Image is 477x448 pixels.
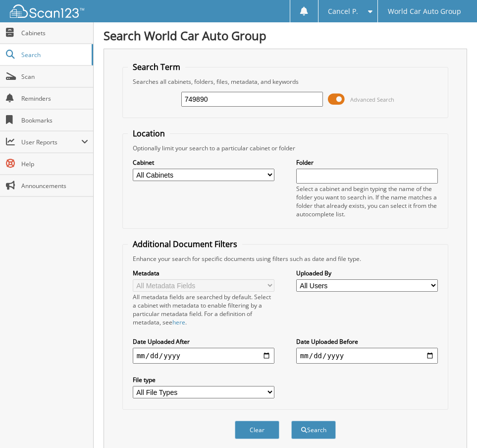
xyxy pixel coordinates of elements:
[21,116,88,125] span: Bookmarks
[128,77,443,86] div: Searches all cabinets, folders, files, metadata, and keywords
[104,27,467,44] h1: Search World Car Auto Group
[296,348,438,364] input: end
[235,421,279,439] button: Clear
[21,29,88,37] span: Cabinets
[328,8,358,14] span: Cancel P.
[21,51,87,59] span: Search
[296,269,438,277] label: Uploaded By
[296,337,438,346] label: Date Uploaded Before
[128,144,443,152] div: Optionally limit your search to a particular cabinet or folder
[133,293,274,326] div: All metadata fields are searched by default. Select a cabinet with metadata to enable filtering b...
[21,160,88,168] span: Help
[172,318,185,326] a: here
[291,421,336,439] button: Search
[128,128,170,139] legend: Location
[427,400,477,448] iframe: Chat Widget
[133,376,274,384] label: File type
[128,62,185,72] legend: Search Term
[21,94,88,103] span: Reminders
[133,337,274,346] label: Date Uploaded After
[133,269,274,277] label: Metadata
[128,255,443,263] div: Enhance your search for specific documents using filters such as date and file type.
[128,239,242,250] legend: Additional Document Filters
[133,158,274,167] label: Cabinet
[21,72,88,81] span: Scan
[388,8,461,14] span: World Car Auto Group
[21,138,81,146] span: User Reports
[10,4,84,18] img: scan123-logo-white.svg
[296,158,438,167] label: Folder
[133,348,274,364] input: start
[296,185,438,218] div: Select a cabinet and begin typing the name of the folder you want to search in. If the name match...
[21,182,88,190] span: Announcements
[350,96,394,103] span: Advanced Search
